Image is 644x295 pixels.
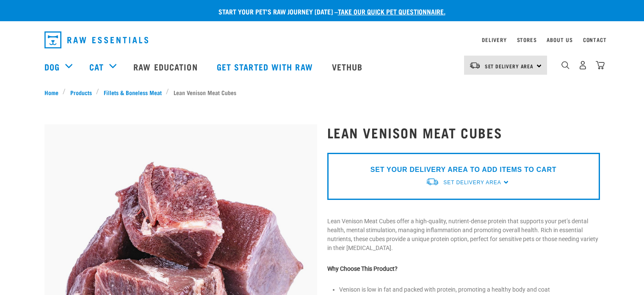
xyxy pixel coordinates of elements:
p: SET YOUR DELIVERY AREA TO ADD ITEMS TO CART [370,165,556,175]
img: van-moving.png [469,62,481,69]
nav: dropdown navigation [38,28,607,52]
a: Cat [89,60,104,73]
img: van-moving.png [426,177,439,186]
img: home-icon-1@2x.png [561,61,569,69]
img: home-icon@2x.png [596,61,605,70]
a: Contact [583,38,607,41]
a: Get started with Raw [208,50,323,84]
span: Set Delivery Area [443,180,501,185]
p: Lean Venison Meat Cubes offer a high-quality, nutrient-dense protein that supports your pet’s den... [327,217,600,253]
span: Set Delivery Area [485,65,534,67]
a: Stores [517,38,537,41]
a: Products [66,88,96,97]
img: user.png [578,61,587,70]
strong: Why Choose This Product? [327,265,398,272]
a: Dog [44,60,60,73]
h1: Lean Venison Meat Cubes [327,125,600,140]
a: Raw Education [125,50,208,84]
a: Home [44,88,63,97]
img: Raw Essentials Logo [44,31,148,48]
a: take our quick pet questionnaire. [338,9,445,13]
nav: breadcrumbs [44,88,600,97]
li: Venison is low in fat and packed with protein, promoting a healthy body and coat [339,285,600,294]
a: Fillets & Boneless Meat [99,88,166,97]
a: Delivery [482,38,506,41]
a: About Us [547,38,572,41]
a: Vethub [323,50,373,84]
